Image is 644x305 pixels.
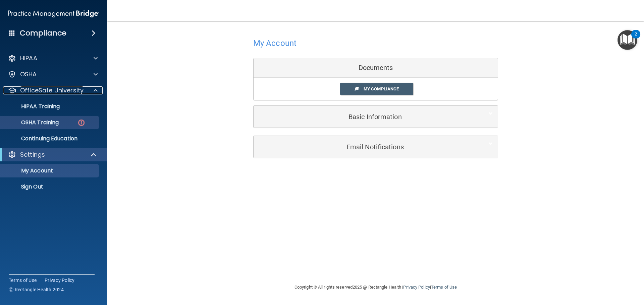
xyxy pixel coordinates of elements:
[253,39,297,48] h4: My Account
[45,277,75,284] a: Privacy Policy
[610,259,636,284] iframe: Drift Widget Chat Controller
[4,167,96,174] p: My Account
[635,34,637,43] div: 2
[259,109,493,124] a: Basic Information
[9,286,64,293] span: Ⓒ Rectangle Health 2024
[259,143,472,151] h5: Email Notifications
[259,113,472,121] h5: Basic Information
[254,58,498,78] div: Documents
[20,70,37,78] p: OSHA
[20,86,84,94] p: OfficeSafe University
[8,70,98,78] a: OSHA
[8,151,97,159] a: Settings
[9,277,37,284] a: Terms of Use
[4,119,59,126] p: OSHA Training
[20,151,45,159] p: Settings
[618,30,637,50] button: Open Resource Center, 2 new notifications
[4,135,96,142] p: Continuing Education
[20,28,66,38] h4: Compliance
[8,54,98,62] a: HIPAA
[4,103,60,110] p: HIPAA Training
[77,119,86,127] img: danger-circle.6113f641.png
[253,277,498,298] div: Copyright © All rights reserved 2025 @ Rectangle Health | |
[4,183,96,190] p: Sign Out
[8,7,99,20] img: PMB logo
[20,54,37,62] p: HIPAA
[259,139,493,154] a: Email Notifications
[364,86,399,91] span: My Compliance
[403,285,430,290] a: Privacy Policy
[431,285,457,290] a: Terms of Use
[8,86,98,94] a: OfficeSafe University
